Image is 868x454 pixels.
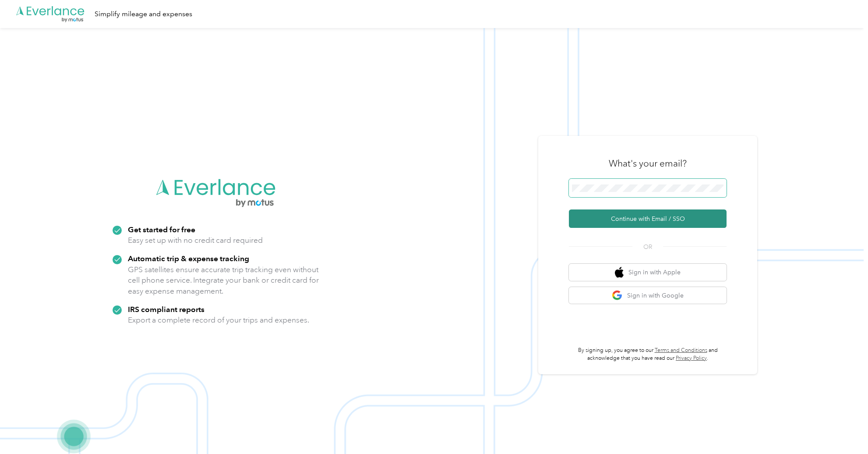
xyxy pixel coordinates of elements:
[632,242,663,252] span: OR
[128,315,309,326] p: Export a complete record of your trips and expenses.
[569,264,727,281] button: apple logoSign in with Apple
[676,355,707,362] a: Privacy Policy
[569,209,727,228] button: Continue with Email / SSO
[128,235,263,246] p: Easy set up with no credit card required
[615,267,624,278] img: apple logo
[95,9,192,20] div: Simplify mileage and expenses
[569,287,727,304] button: google logoSign in with Google
[569,347,727,362] p: By signing up, you agree to our and acknowledge that you have read our .
[609,157,687,170] h3: What's your email?
[612,290,623,301] img: google logo
[128,254,249,263] strong: Automatic trip & expense tracking
[655,347,707,354] a: Terms and Conditions
[128,225,195,234] strong: Get started for free
[128,305,205,314] strong: IRS compliant reports
[128,264,319,297] p: GPS satellites ensure accurate trip tracking even without cell phone service. Integrate your bank...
